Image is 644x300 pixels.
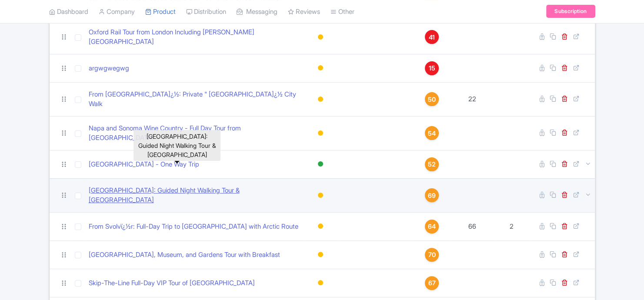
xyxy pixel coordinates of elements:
[428,160,436,169] span: 52
[429,63,435,73] span: 15
[417,248,447,262] a: 70
[428,129,436,138] span: 54
[89,123,300,143] a: Napa and Sonoma Wine Country - Full Day Tour from [GEOGRAPHIC_DATA]...
[316,127,325,140] div: Building
[429,33,435,42] span: 41
[450,82,494,116] td: 22
[316,158,325,170] div: Active
[428,191,436,200] span: 69
[133,130,220,161] div: [GEOGRAPHIC_DATA]: Guided Night Walking Tour & [GEOGRAPHIC_DATA]
[450,212,494,240] td: 66
[316,189,325,202] div: Building
[428,250,436,260] span: 70
[89,250,280,260] a: [GEOGRAPHIC_DATA], Museum, and Gardens Tour with Breakfast
[428,95,436,104] span: 50
[89,278,255,288] a: Skip-The-Line Full-Day VIP Tour of [GEOGRAPHIC_DATA]
[417,220,447,233] a: 64
[417,92,447,106] a: 50
[417,188,447,202] a: 69
[316,220,325,233] div: Building
[417,61,447,75] a: 15
[89,27,300,47] a: Oxford Rail Tour from London Including [PERSON_NAME][GEOGRAPHIC_DATA]
[89,186,300,205] a: [GEOGRAPHIC_DATA]: Guided Night Walking Tour & [GEOGRAPHIC_DATA]
[417,30,447,44] a: 41
[417,157,447,171] a: 52
[89,222,298,232] a: From Svolvï¿½r: Full-Day Trip to [GEOGRAPHIC_DATA] with Arctic Route
[316,248,325,261] div: Building
[428,222,436,231] span: 64
[316,277,325,289] div: Building
[428,278,436,288] span: 67
[417,276,447,290] a: 67
[89,63,129,73] a: argwgwegwg
[316,31,325,43] div: Building
[510,222,514,230] span: 2
[546,5,595,18] a: Subscription
[316,93,325,106] div: Building
[89,160,199,170] a: [GEOGRAPHIC_DATA] - One Way Trip
[89,90,300,109] a: From [GEOGRAPHIC_DATA]¿½: Private " [GEOGRAPHIC_DATA]¿½ City Walk
[417,126,447,140] a: 54
[316,62,325,74] div: Building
